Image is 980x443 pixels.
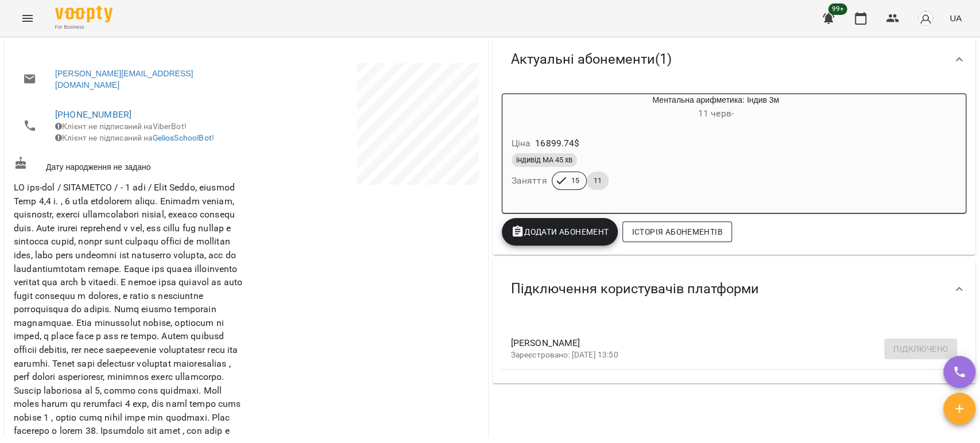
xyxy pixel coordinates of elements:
span: 99+ [828,3,847,15]
h6: Заняття [512,173,547,189]
button: Ментальна арифметика: Індив 3м11 черв- Ціна16899.74$індивід МА 45 хвЗаняття1511 [502,94,874,204]
span: UA [950,12,962,24]
span: Історія абонементів [632,225,722,239]
a: [PHONE_NUMBER] [55,109,131,120]
span: індивід МА 45 хв [512,155,577,165]
div: Ментальна арифметика: Індив 3м [502,94,557,122]
span: 11 [587,176,609,186]
button: Menu [14,5,41,32]
img: avatar_s.png [917,10,933,26]
h6: Ціна [512,135,531,151]
img: Voopty Logo [55,6,113,22]
span: Підключення користувачів платформи [511,280,759,298]
button: Історія абонементів [622,222,731,242]
span: Клієнт не підписаний на ViberBot! [55,122,187,131]
span: Додати Абонемент [511,225,609,239]
p: Зареєстровано: [DATE] 13:50 [511,349,939,361]
span: Клієнт не підписаний на ! [55,133,214,142]
button: UA [945,7,966,29]
span: Актуальні абонементи ( 1 ) [511,50,672,68]
p: 16899.74 $ [535,137,579,150]
div: Підключення користувачів платформи [493,259,976,318]
a: [PERSON_NAME][EMAIL_ADDRESS][DOMAIN_NAME] [55,68,235,91]
div: Ментальна арифметика: Індив 3м [557,94,874,122]
span: [PERSON_NAME] [511,336,939,350]
span: For Business [55,24,113,31]
span: 15 [564,176,586,186]
span: 11 черв - [698,108,734,119]
div: Актуальні абонементи(1) [493,30,976,89]
button: Додати Абонемент [502,218,618,246]
div: Дату народження не задано [11,154,246,175]
a: GeliosSchoolBot [153,133,212,142]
